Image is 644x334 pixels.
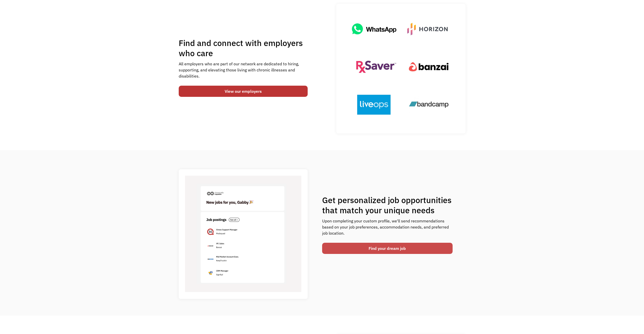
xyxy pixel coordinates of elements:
[179,86,308,97] a: View our employers
[179,38,308,58] h1: Find and connect with employers who care
[322,243,453,254] a: Find your dream job
[322,195,453,215] h1: Get personalized job opportunities that match your unique needs
[322,218,453,236] div: Upon completing your custom profile, we'll send recommendations based on your job preferences, ac...
[179,61,308,79] div: All employers who are part of our network are dedicated to hiring, supporting, and elevating thos...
